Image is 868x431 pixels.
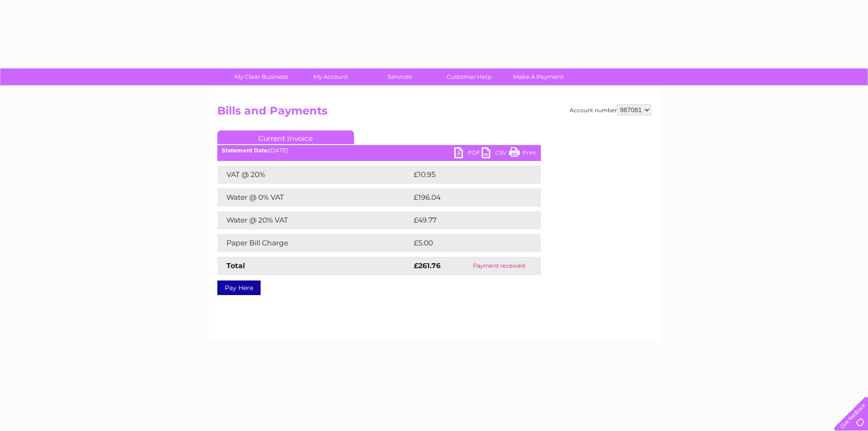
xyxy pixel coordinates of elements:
strong: £261.76 [414,261,441,270]
td: Water @ 20% VAT [217,211,411,229]
td: Water @ 0% VAT [217,188,411,207]
td: £49.77 [411,211,522,229]
td: Paper Bill Charge [217,234,411,252]
a: My Clear Business [224,68,299,85]
strong: Total [226,261,245,270]
a: Print [509,147,536,161]
div: Account number [570,104,651,115]
td: VAT @ 20% [217,166,411,184]
a: Services [362,68,437,85]
h2: Bills and Payments [217,104,651,122]
td: £5.00 [411,234,520,252]
td: £10.95 [411,166,522,184]
td: Payment received [457,257,540,275]
a: Pay Here [217,280,261,295]
div: [DATE] [217,147,541,154]
a: PDF [454,147,482,161]
a: CSV [482,147,509,161]
b: Statement Date: [222,147,269,154]
td: £196.04 [411,188,524,207]
a: Customer Help [431,68,507,85]
a: Make A Payment [501,68,576,85]
a: Current Invoice [217,130,354,144]
a: My Account [293,68,368,85]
